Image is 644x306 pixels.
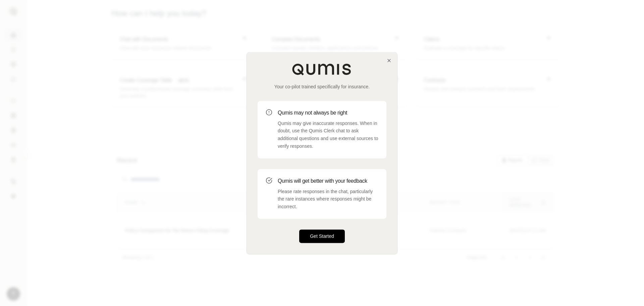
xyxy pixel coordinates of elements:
img: Qumis Logo [292,63,352,75]
p: Qumis may give inaccurate responses. When in doubt, use the Qumis Clerk chat to ask additional qu... [278,120,378,150]
h3: Qumis may not always be right [278,109,378,117]
button: Get Started [299,229,345,243]
p: Your co-pilot trained specifically for insurance. [258,83,386,90]
p: Please rate responses in the chat, particularly the rare instances where responses might be incor... [278,188,378,211]
h3: Qumis will get better with your feedback [278,177,378,185]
